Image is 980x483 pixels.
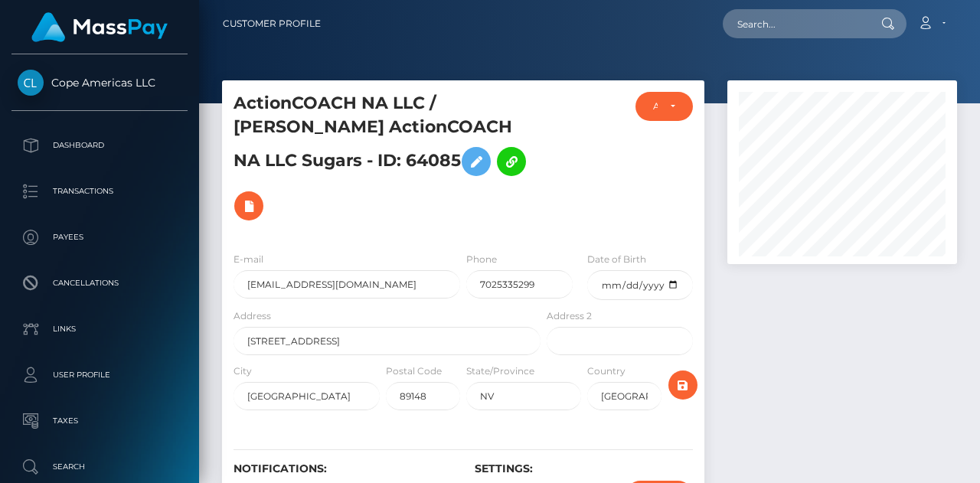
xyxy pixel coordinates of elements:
span: Cope Americas LLC [11,76,188,90]
a: Customer Profile [223,8,321,40]
a: Transactions [11,172,188,210]
p: Search [18,455,181,478]
h6: Settings: [475,462,693,475]
p: Links [18,318,181,341]
img: Cope Americas LLC [18,70,44,96]
div: ACTIVE [653,100,658,113]
h5: ActionCOACH NA LLC / [PERSON_NAME] ActionCOACH NA LLC Sugars - ID: 64085 [234,92,532,228]
button: ACTIVE [635,92,693,121]
p: Payees [18,226,181,249]
label: City [234,364,252,378]
img: MassPay Logo [31,12,168,42]
a: Payees [11,218,188,256]
input: Search... [723,9,867,38]
label: Address [234,309,271,323]
a: User Profile [11,356,188,394]
a: Links [11,310,188,348]
p: Taxes [18,410,181,432]
h6: Notifications: [234,462,452,475]
label: E-mail [234,253,263,266]
label: Address 2 [547,309,592,323]
label: State/Province [466,364,534,378]
label: Date of Birth [587,253,646,266]
a: Taxes [11,402,188,440]
p: Transactions [18,180,181,203]
p: Dashboard [18,134,181,157]
p: User Profile [18,364,181,387]
label: Postal Code [386,364,442,378]
p: Cancellations [18,272,181,295]
a: Dashboard [11,126,188,165]
label: Phone [466,253,497,266]
label: Country [587,364,626,378]
a: Cancellations [11,264,188,302]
